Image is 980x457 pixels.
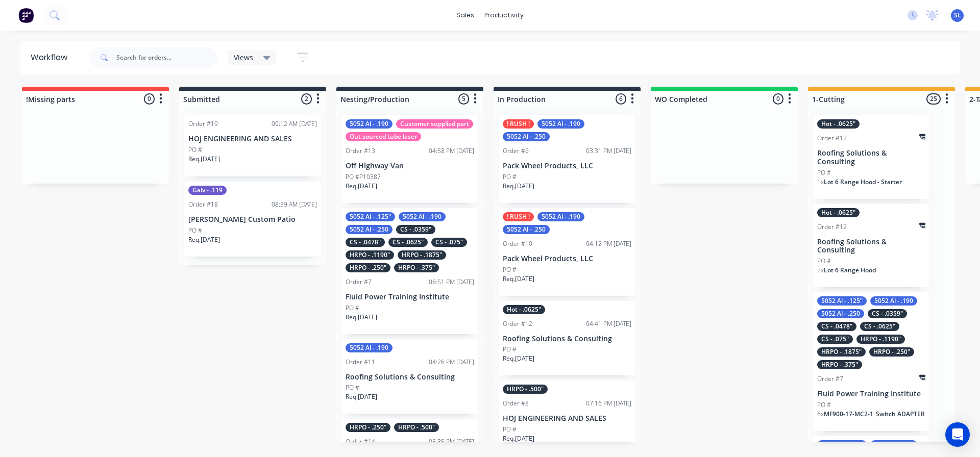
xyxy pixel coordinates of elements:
p: Roofing Solutions & Consulting [817,149,925,166]
p: Pack Wheel Products, LLC [503,255,631,263]
div: 5052 Al - .190 [537,212,584,221]
div: 5052 Al - .250 [346,225,393,234]
p: Roofing Solutions & Consulting [503,335,631,343]
div: HRPO - .250" [346,263,390,272]
p: Req. [DATE] [188,235,220,244]
div: 5052 Al - .250 [503,132,550,141]
div: Out sourced tube laser [346,132,421,141]
div: 5052 Al - .125" [346,212,395,221]
p: PO # [503,345,517,354]
p: PO # [346,303,359,313]
div: Order #13 [346,146,375,156]
div: HRPO - .500" [503,385,548,394]
div: Order #6 [503,146,529,156]
div: Order #19 [188,119,218,129]
p: PO # [503,265,517,274]
div: Order #11 [346,358,375,367]
div: 04:26 PM [DATE] [429,358,474,367]
div: 5052 Al - .125" [817,296,867,306]
p: Req. [DATE] [503,354,534,363]
p: PO # [188,226,202,235]
p: PO # [503,425,517,434]
p: Roofing Solutions & Consulting [346,373,474,382]
p: Req. [DATE] [188,155,220,164]
p: Pack Wheel Products, LLC [503,162,631,170]
div: 04:41 PM [DATE] [586,319,631,328]
div: Hot - .0625" [503,305,545,314]
p: Roofing Solutions & Consulting [817,238,925,255]
div: 5052 Al - .190 [399,212,446,221]
div: 5052 Al - .190 [537,119,584,129]
span: MF900-17-MC2-1_Switch ADAPTER [824,410,925,418]
div: Galv - .119Order #1808:39 AM [DATE][PERSON_NAME] Custom PatioPO #Req.[DATE] [184,182,321,257]
div: HRPO - .1190" [856,335,905,344]
div: CS - .0359" [396,225,435,234]
span: Lot 6 Range Hood [824,266,876,274]
div: sales [451,8,479,23]
div: 5052 Al - .190 [870,440,917,449]
div: HRPO - .250" [869,347,914,357]
div: CS - .075" [817,335,853,344]
div: HRPO - .500"Order #807:16 PM [DATE]HOJ ENGINEERING AND SALESPO #Req.[DATE] [499,380,635,455]
div: CS - .0478" [817,322,856,331]
div: Order #12 [817,134,847,143]
div: 04:12 PM [DATE] [586,239,631,248]
div: ! RUSH !5052 Al - .1905052 Al - .250Order #603:31 PM [DATE]Pack Wheel Products, LLCPO #Req.[DATE] [499,115,635,203]
div: Hot - .0625"Order #12Roofing Solutions & ConsultingPO #2xLot 6 Range Hood [813,204,929,288]
div: 5052 Al - .190Order #1104:26 PM [DATE]Roofing Solutions & ConsultingPO #Req.[DATE] [341,339,478,414]
input: Search for orders... [116,47,217,68]
p: HOJ ENGINEERING AND SALES [188,135,317,143]
div: 5052 Al - .250 [503,225,550,234]
div: 09:12 AM [DATE] [272,119,317,129]
div: productivity [479,8,529,23]
div: CS - .075" [431,238,467,247]
div: HRPO - .1190" [346,250,394,260]
div: 5052 Al - .190 [346,343,393,352]
div: Open Intercom Messenger [945,422,970,447]
p: PO # [817,400,831,410]
div: 06:51 PM [DATE] [429,277,474,287]
div: Order #10 [503,239,532,248]
span: 6 x [817,410,824,418]
div: 04:58 PM [DATE] [429,146,474,156]
div: ! RUSH !5052 Al - .1905052 Al - .250Order #1004:12 PM [DATE]Pack Wheel Products, LLCPO #Req.[DATE] [499,208,635,296]
div: Hot - .0625"Order #1204:41 PM [DATE]Roofing Solutions & ConsultingPO #Req.[DATE] [499,301,635,376]
p: [PERSON_NAME] Custom Patio [188,215,317,224]
p: PO # [503,172,517,182]
p: PO # [188,145,202,155]
div: CS - .0625" [388,238,428,247]
div: ! RUSH ! [503,212,534,221]
span: Views [234,52,253,63]
p: Fluid Power Training Institute [817,390,925,398]
span: Lot 6 Range Hood - Starter [824,177,902,186]
div: HRPO - .375" [817,360,862,369]
span: 1 x [817,177,824,186]
div: HRPO - .1875" [398,250,446,260]
div: Customer supplied part [396,119,473,129]
div: Hot - .0625"Order #12Roofing Solutions & ConsultingPO #1xLot 6 Range Hood - Starter [813,115,929,199]
div: ! RUSH ! [503,119,534,129]
span: SL [954,11,961,20]
div: HRPO - .500" [394,423,439,432]
div: 5052 Al - .125"5052 Al - .1905052 Al - .250CS - .0359"CS - .0478"CS - .0625"CS - .075"HRPO - .119... [341,208,478,334]
div: Order #12 [503,319,532,328]
div: Order #18 [188,200,218,209]
div: 5052 Al - .190Customer supplied partOut sourced tube laserOrder #1304:58 PM [DATE]Off Highway Van... [341,115,478,203]
div: Order #1909:12 AM [DATE]HOJ ENGINEERING AND SALESPO #Req.[DATE] [184,115,321,176]
div: 5052 Al - .250 [817,309,864,318]
div: Hot - .0625" [817,119,860,129]
div: 03:31 PM [DATE] [586,146,631,156]
div: Order #7 [346,277,372,287]
div: 5052 Al - .190 [870,296,917,306]
div: 08:39 AM [DATE] [272,200,317,209]
div: 5052 Al - .125" [817,440,867,449]
p: PO # [817,257,831,266]
div: 05:35 PM [DATE] [429,437,474,446]
div: Order #12 [817,222,847,232]
p: Fluid Power Training Institute [346,293,474,301]
div: Galv - .119 [188,186,227,195]
div: HRPO - .250" [346,423,390,432]
div: Order #8 [503,399,529,408]
p: HOJ ENGINEERING AND SALES [503,414,631,423]
p: Req. [DATE] [503,182,534,191]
